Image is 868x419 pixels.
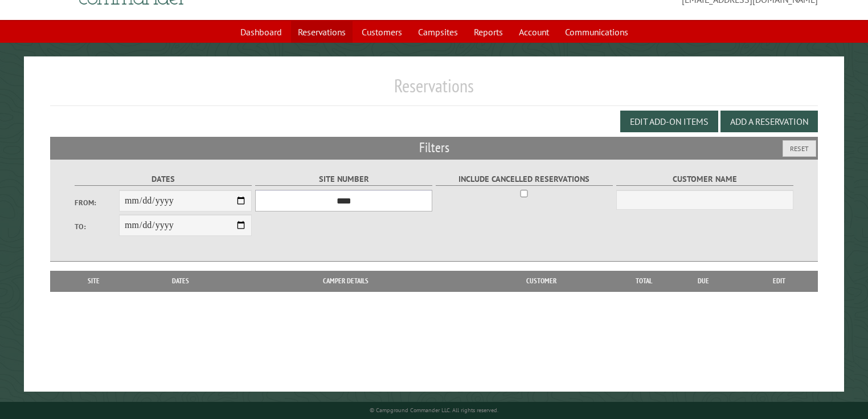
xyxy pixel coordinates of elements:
[783,140,816,157] button: Reset
[411,21,465,43] a: Campsites
[75,221,119,232] label: To:
[370,406,498,414] small: © Campground Commander LLC. All rights reserved.
[620,111,718,132] button: Edit Add-on Items
[740,271,818,291] th: Edit
[616,173,793,186] label: Customer Name
[621,271,667,291] th: Total
[558,21,635,43] a: Communications
[720,111,818,132] button: Add a Reservation
[75,173,252,186] label: Dates
[512,21,556,43] a: Account
[436,173,613,186] label: Include Cancelled Reservations
[461,271,621,291] th: Customer
[355,21,409,43] a: Customers
[231,271,462,291] th: Camper Details
[50,137,818,158] h2: Filters
[131,271,230,291] th: Dates
[255,173,432,186] label: Site Number
[56,271,132,291] th: Site
[291,21,353,43] a: Reservations
[50,75,818,106] h1: Reservations
[467,21,510,43] a: Reports
[667,271,740,291] th: Due
[234,21,289,43] a: Dashboard
[75,197,119,208] label: From:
